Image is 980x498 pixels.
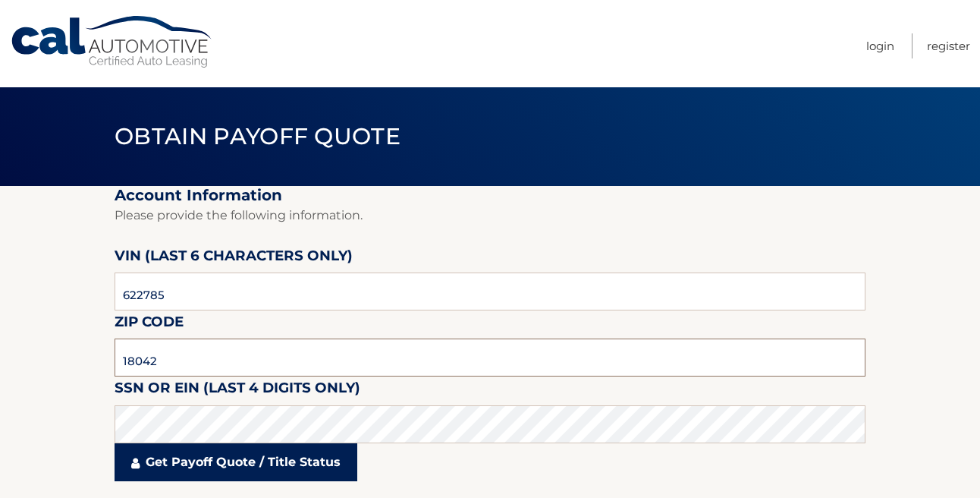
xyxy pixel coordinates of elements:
a: Get Payoff Quote / Title Status [115,443,357,481]
a: Cal Automotive [10,15,215,69]
h2: Account Information [115,186,865,205]
a: Register [927,33,970,58]
span: Obtain Payoff Quote [115,122,400,150]
label: Zip Code [115,310,184,339]
label: SSN or EIN (last 4 digits only) [115,377,360,405]
label: VIN (last 6 characters only) [115,244,353,273]
p: Please provide the following information. [115,205,865,226]
a: Login [866,33,894,58]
